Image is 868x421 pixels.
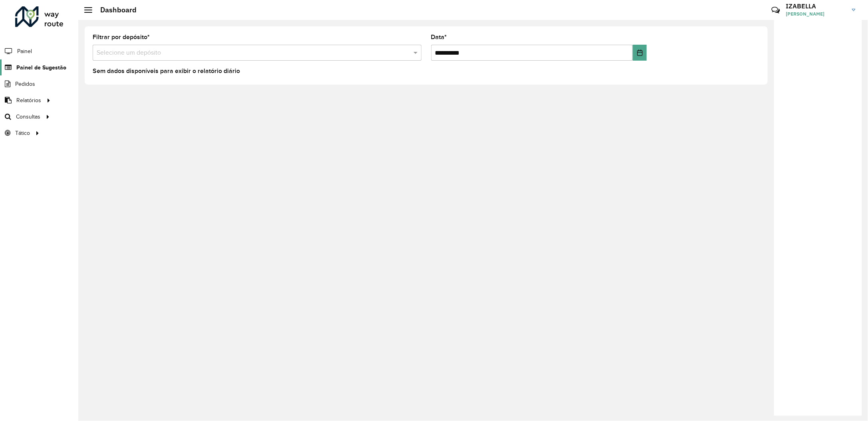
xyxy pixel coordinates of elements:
[767,2,784,19] a: Contato Rápido
[17,47,32,55] span: Painel
[431,32,447,42] label: Data
[16,113,40,121] span: Consultas
[15,80,35,88] span: Pedidos
[15,129,30,137] span: Tático
[93,32,150,42] label: Filtrar por depósito
[786,10,846,18] span: [PERSON_NAME]
[16,63,66,72] span: Painel de Sugestão
[786,2,846,10] h3: IZABELLA
[16,96,41,105] span: Relatórios
[92,6,137,14] h2: Dashboard
[93,66,240,76] label: Sem dados disponíveis para exibir o relatório diário
[633,45,647,61] button: Choose Date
